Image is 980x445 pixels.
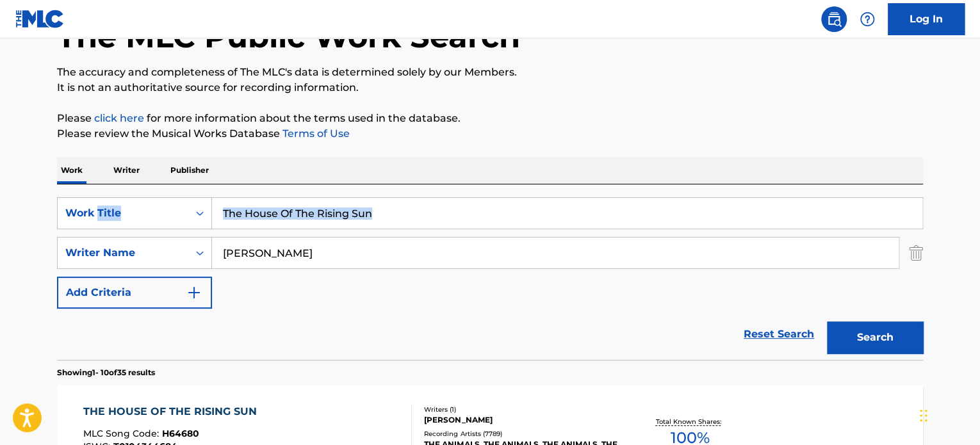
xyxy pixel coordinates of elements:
[860,12,875,27] img: help
[57,65,923,80] p: The accuracy and completeness of The MLC's data is determined solely by our Members.
[57,80,923,95] p: It is not an authoritative source for recording information.
[57,126,923,142] p: Please review the Musical Works Database
[280,127,350,140] a: Terms of Use
[167,157,213,184] p: Publisher
[821,6,847,32] a: Public Search
[57,157,86,184] p: Work
[83,404,263,419] div: THE HOUSE OF THE RISING SUN
[186,285,202,300] img: 9d2ae6d4665cec9f34b9.svg
[57,277,212,309] button: Add Criteria
[854,6,880,32] div: Help
[920,396,927,435] div: Drag
[655,417,724,426] p: Total Known Shares:
[916,384,980,445] iframe: Chat Widget
[94,112,144,124] a: click here
[110,157,143,184] p: Writer
[65,245,181,261] div: Writer Name
[57,367,155,378] p: Showing 1 - 10 of 35 results
[424,414,617,426] div: [PERSON_NAME]
[65,206,181,221] div: Work Title
[909,237,923,269] img: Delete Criterion
[827,321,923,353] button: Search
[57,111,923,126] p: Please for more information about the terms used in the database.
[15,10,65,28] img: MLC Logo
[888,3,965,35] a: Log In
[57,197,923,360] form: Search Form
[826,12,842,27] img: search
[737,320,821,348] a: Reset Search
[424,429,617,439] div: Recording Artists ( 7789 )
[424,405,617,414] div: Writers ( 1 )
[162,428,199,439] span: H64680
[83,428,162,439] span: MLC Song Code :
